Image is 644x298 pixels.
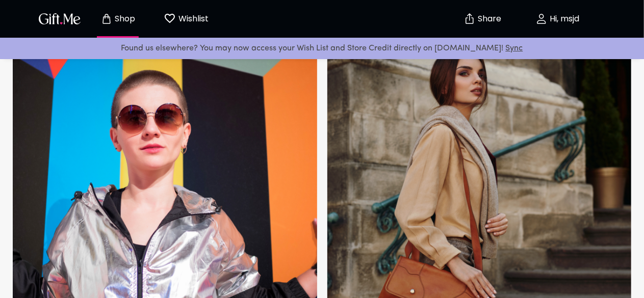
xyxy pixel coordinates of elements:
[90,3,146,35] button: Store page
[463,13,476,25] img: secure
[176,12,209,25] p: Wishlist
[506,3,608,35] button: Hi, msjd
[36,13,84,25] button: GiftMe Logo
[37,11,83,26] img: GiftMe Logo
[8,42,636,55] p: Found us elsewhere? You may now access your Wish List and Store Credit directly on [DOMAIN_NAME]!
[113,15,136,23] p: Shop
[506,44,523,52] a: Sync
[158,3,214,35] button: Wishlist page
[548,15,580,23] p: Hi, msjd
[465,1,500,37] button: Share
[476,15,502,23] p: Share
